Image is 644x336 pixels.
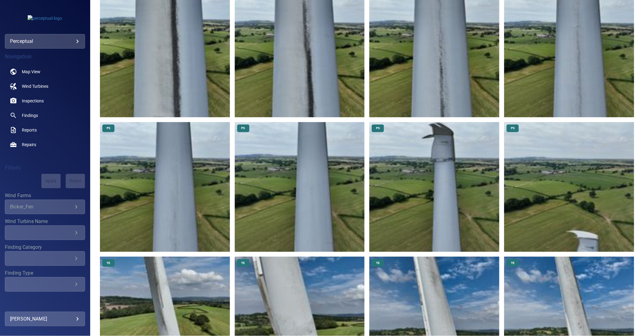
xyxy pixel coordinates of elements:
[5,79,85,94] a: windturbines noActive
[5,193,85,198] label: Wind Farms
[507,126,518,130] span: PS
[5,245,85,250] label: Finding Category
[5,277,85,292] div: Finding Type
[5,225,85,240] div: Wind Turbine Name
[5,94,85,108] a: inspections noActive
[22,83,48,89] span: Wind Turbines
[10,36,80,46] div: perceptual
[5,219,85,224] label: Wind Turbine Name
[22,98,44,104] span: Inspections
[5,251,85,266] div: Finding Category
[22,127,37,133] span: Reports
[22,142,36,148] span: Repairs
[372,261,383,265] span: TE
[19,301,80,311] button: Show Advanced Filters
[5,108,85,123] a: findings noActive
[5,137,85,152] a: repairs noActive
[22,112,38,118] span: Findings
[103,126,114,130] span: PS
[507,261,518,265] span: TE
[10,314,80,324] div: [PERSON_NAME]
[5,271,85,276] label: Finding Type
[5,123,85,137] a: reports noActive
[5,53,85,60] h4: Navigation
[10,204,73,210] div: Bicker_Fen
[5,34,85,49] div: perceptual
[5,165,85,171] h4: Filters
[103,261,114,265] span: TE
[238,261,249,265] span: TE
[22,69,40,75] span: Map View
[28,15,62,21] img: perceptual-logo
[5,200,85,214] div: Wind Farms
[238,126,249,130] span: PS
[5,64,85,79] a: map noActive
[372,126,383,130] span: PS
